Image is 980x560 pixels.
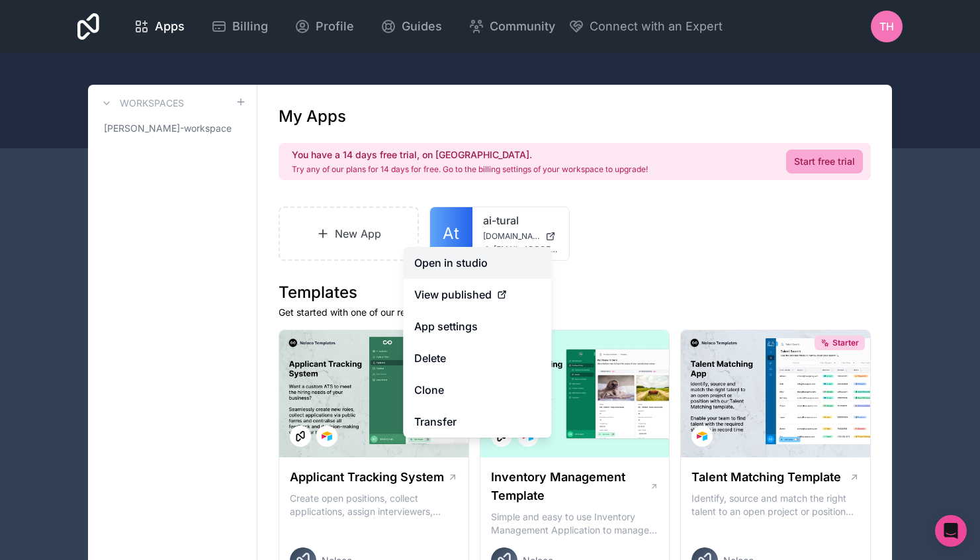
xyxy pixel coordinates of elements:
[155,17,185,36] span: Apps
[430,207,472,260] a: At
[590,17,723,36] span: Connect with an Expert
[279,106,346,127] h1: My Apps
[200,12,279,41] a: Billing
[483,212,558,228] a: ai-tural
[832,338,859,348] span: Starter
[404,279,552,310] a: View published
[322,431,332,442] img: Airtable Logo
[123,12,195,41] a: Apps
[99,95,184,111] a: Workspaces
[404,374,552,406] a: Clone
[316,17,354,36] span: Profile
[120,97,184,110] h3: Workspaces
[879,19,894,34] span: TH
[483,231,558,242] a: [DOMAIN_NAME]
[490,17,555,36] span: Community
[483,231,540,242] span: [DOMAIN_NAME]
[414,287,492,303] span: View published
[404,310,552,342] a: App settings
[370,12,453,41] a: Guides
[290,492,458,518] p: Create open positions, collect applications, assign interviewers, centralise candidate feedback a...
[104,122,232,135] span: [PERSON_NAME]-workspace
[691,468,841,487] h1: Talent Matching Template
[404,247,552,279] a: Open in studio
[279,306,871,319] p: Get started with one of our ready-made templates
[935,515,967,547] div: Open Intercom Messenger
[691,492,860,518] p: Identify, source and match the right talent to an open project or position with our Talent Matchi...
[404,406,552,438] a: Transfer
[568,17,723,36] button: Connect with an Expert
[491,468,650,505] h1: Inventory Management Template
[290,468,444,487] h1: Applicant Tracking System
[697,431,707,442] img: Airtable Logo
[494,244,558,255] span: [EMAIL_ADDRESS][DOMAIN_NAME]
[292,164,648,175] p: Try any of our plans for 14 days for free. Go to the billing settings of your workspace to upgrade!
[292,148,648,162] h2: You have a 14 days free trial, on [GEOGRAPHIC_DATA].
[232,17,268,36] span: Billing
[402,17,442,36] span: Guides
[458,12,566,41] a: Community
[279,207,419,261] a: New App
[443,223,459,244] span: At
[786,150,863,173] a: Start free trial
[279,282,871,303] h1: Templates
[284,12,365,41] a: Profile
[491,510,659,537] p: Simple and easy to use Inventory Management Application to manage your stock, orders and Manufact...
[404,342,552,374] button: Delete
[99,117,246,140] a: [PERSON_NAME]-workspace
